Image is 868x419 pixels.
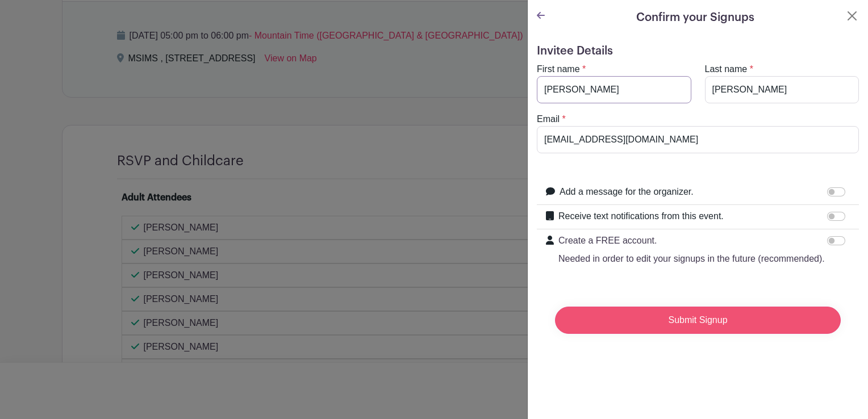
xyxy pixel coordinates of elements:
[705,62,748,76] label: Last name
[845,9,859,23] button: Close
[558,234,825,248] p: Create a FREE account.
[555,307,841,334] input: Submit Signup
[636,9,754,26] h5: Confirm your Signups
[537,112,560,126] label: Email
[558,252,825,266] p: Needed in order to edit your signups in the future (recommended).
[537,44,859,58] h5: Invitee Details
[560,185,694,199] label: Add a message for the organizer.
[537,62,580,76] label: First name
[558,209,724,223] label: Receive text notifications from this event.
